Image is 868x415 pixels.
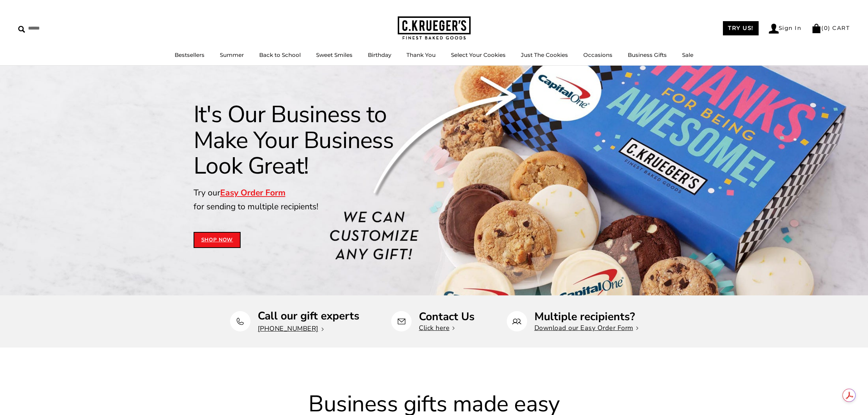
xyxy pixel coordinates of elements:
a: Select Your Cookies [451,51,506,58]
a: Easy Order Form [220,187,285,198]
a: Sale [682,51,693,58]
span: 0 [824,24,828,31]
h1: It's Our Business to Make Your Business Look Great! [194,102,425,179]
a: Back to School [259,51,301,58]
p: Call our gift experts [258,310,359,322]
a: Business Gifts [628,51,667,58]
a: [PHONE_NUMBER] [258,324,324,333]
img: Contact Us [397,317,406,326]
img: Call our gift experts [236,317,245,326]
p: Contact Us [419,311,475,322]
img: Bag [811,24,821,33]
img: C.KRUEGER'S [398,16,471,40]
a: Just The Cookies [521,51,568,58]
img: Search [18,26,25,33]
a: Sign In [769,24,802,34]
a: Summer [220,51,244,58]
a: Shop Now [194,232,241,248]
a: (0) CART [811,24,850,31]
p: Multiple recipients? [534,311,638,322]
a: Birthday [368,51,391,58]
img: Account [769,24,779,34]
img: Multiple recipients? [512,317,521,326]
p: Try our for sending to multiple recipients! [194,186,425,214]
a: Thank You [406,51,436,58]
a: Bestsellers [175,51,205,58]
a: Download our Easy Order Form [534,323,638,332]
a: Sweet Smiles [316,51,353,58]
a: TRY US! [723,21,759,35]
input: Search [18,23,105,34]
a: Click here [419,323,455,332]
a: Occasions [583,51,612,58]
